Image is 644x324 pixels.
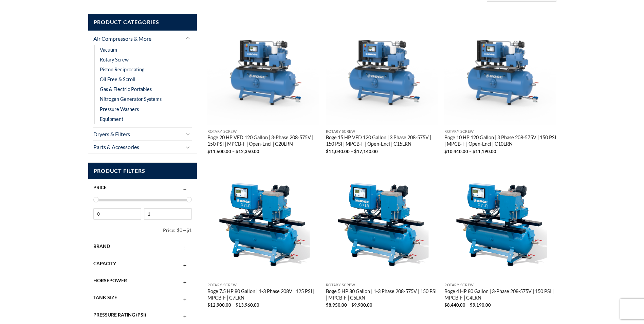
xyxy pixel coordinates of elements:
button: Toggle [184,130,192,138]
span: $ [236,149,238,154]
span: Brand [93,243,110,249]
p: Rotary Screw [326,129,438,134]
a: Nitrogen Generator Systems [100,94,162,104]
span: $ [470,302,473,308]
bdi: 12,900.00 [207,302,231,308]
a: Dryers & Filters [93,128,182,141]
a: Vacuum [100,45,117,55]
a: Boge 5 HP 80 Gallon | 1-3 Phase 208-575V | 150 PSI | MPCB-F | C5LRN [326,288,438,302]
bdi: 10,440.00 [444,149,468,154]
a: Piston Reciprocating [100,65,144,74]
input: Min price [93,208,141,220]
span: – [348,302,350,308]
a: Parts & Accessories [93,141,182,154]
a: Boge 7.5 HP 80 Gallon | 1-3 Phase 208V | 125 PSI | MPCB-F | C7LRN [207,288,319,302]
span: $ [351,302,354,308]
bdi: 17,140.00 [354,149,378,154]
img: Boge 5 HP 80 Gallon | 1-3 Phase 208-575V | 150 PSI | MPCB-F | C5LRN [326,167,438,279]
a: Boge 10 HP 120 Gallon | 3 Phase 208-575V | 150 PSI | MPCB-F | Open-Encl | C10LRN [444,134,556,148]
bdi: 12,350.00 [236,149,259,154]
p: Rotary Screw [444,283,556,287]
span: $ [207,149,210,154]
a: Pressure Washers [100,104,139,114]
bdi: 9,190.00 [470,302,491,308]
img: Boge 10 HP 120 Gallon | 3 Phase 208-575V | 150 PSI | MPCB-F | Open-Encl | C10LRN [444,14,556,126]
bdi: 11,190.00 [473,149,496,154]
span: Price: [163,224,177,236]
span: $ [326,302,329,308]
a: Rotary Screw [100,55,129,65]
span: $1 [186,227,192,233]
bdi: 9,900.00 [351,302,372,308]
span: $ [326,149,329,154]
a: Gas & Electric Portables [100,84,152,94]
a: Boge 15 HP VFD 120 Gallon | 3 Phase 208-575V | 150 PSI | MPCB-F | Open-Encl | C15LRN [326,134,438,148]
bdi: 11,600.00 [207,149,231,154]
bdi: 8,950.00 [326,302,347,308]
span: $ [236,302,238,308]
img: Boge 15 HP VFD 120 Gallon | 3 Phase 208-575V | 150 PSI | MPCB-F | Open-Encl | C15LRN [326,14,438,126]
span: Product Categories [88,14,197,31]
bdi: 8,440.00 [444,302,465,308]
button: Toggle [184,34,192,42]
span: $ [473,149,475,154]
span: – [466,302,469,308]
img: Boge 7.5 HP 80 Gallon | 1-3 Phase 208V | 125 PSI | MPCB-F | C7LRN [207,167,319,279]
span: – [232,149,235,154]
p: Rotary Screw [326,283,438,287]
span: Horsepower [93,277,127,283]
img: Boge 20 HP VFD 120 Gallon | 3-Phase 208-575V | 150 PSI | MPCB-F | Open-Encl | C20LRN [207,14,319,126]
span: – [232,302,235,308]
button: Toggle [184,143,192,151]
span: Price [93,184,107,190]
span: $ [444,149,447,154]
span: – [351,149,353,154]
a: Boge 20 HP VFD 120 Gallon | 3-Phase 208-575V | 150 PSI | MPCB-F | Open-Encl | C20LRN [207,134,319,148]
img: Boge 4 HP 80 Gallon | 3-Phase 208-575V | 150 PSI | MPCB-F | C4LRN [444,167,556,279]
span: $ [354,149,357,154]
span: Product Filters [88,163,197,179]
span: Capacity [93,260,116,266]
input: Max price [144,208,192,220]
p: Rotary Screw [207,283,319,287]
a: Boge 4 HP 80 Gallon | 3-Phase 208-575V | 150 PSI | MPCB-F | C4LRN [444,288,556,302]
p: Rotary Screw [444,129,556,134]
bdi: 11,040.00 [326,149,350,154]
span: — [182,227,186,233]
span: Tank Size [93,294,117,300]
span: $ [444,302,447,308]
span: $ [207,302,210,308]
span: – [469,149,472,154]
span: Pressure Rating (PSI) [93,312,146,318]
a: Oil Free & Scroll [100,74,135,84]
a: Equipment [100,114,123,124]
p: Rotary Screw [207,129,319,134]
a: Air Compressors & More [93,32,182,45]
bdi: 13,960.00 [236,302,259,308]
span: $0 [177,227,182,233]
